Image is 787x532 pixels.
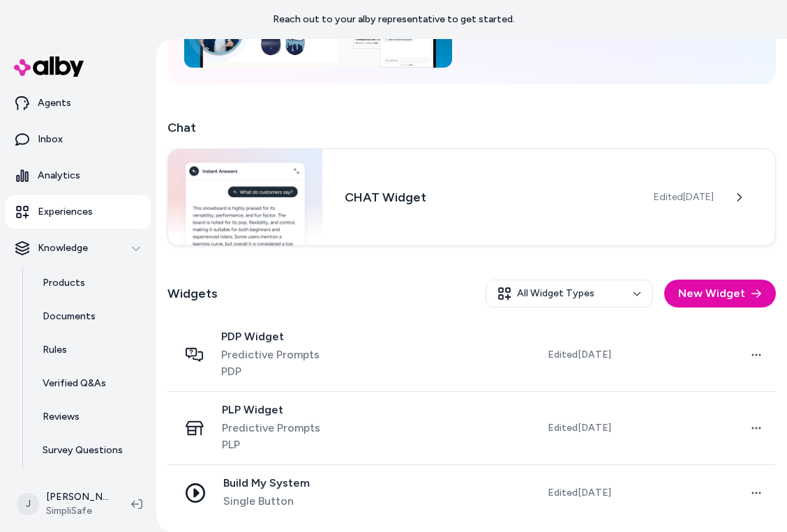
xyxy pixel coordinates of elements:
span: Build My System [223,476,310,490]
button: J[PERSON_NAME]SimpliSafe [8,482,120,526]
span: Edited [DATE] [654,190,714,204]
span: Predictive Prompts PDP [221,347,331,380]
a: Analytics [6,159,151,192]
a: Experiences [6,195,151,229]
p: Verified Q&As [43,377,106,390]
span: Predictive Prompts PLP [222,420,331,453]
a: Rules [29,333,151,367]
p: Rules [43,343,67,357]
p: Inbox [38,132,63,146]
a: Documents [29,300,151,333]
h2: Widgets [167,284,218,303]
a: Reviews [29,400,151,434]
p: Agents [38,96,71,110]
a: Verified Q&As [29,367,151,400]
p: Experiences [38,205,93,219]
span: J [17,493,39,515]
span: PLP Widget [222,403,331,417]
span: Edited [DATE] [548,421,611,435]
img: alby Logo [14,56,84,77]
span: Edited [DATE] [548,348,611,362]
span: PDP Widget [221,330,331,344]
p: Reach out to your alby representative to get started. [273,13,515,26]
a: Agents [6,86,151,120]
a: Inbox [6,123,151,156]
button: Knowledge [6,231,151,265]
button: All Widget Types [486,280,653,307]
button: New Widget [664,280,776,307]
span: Edited [DATE] [548,486,611,500]
span: Single Button [223,493,310,510]
img: Chat widget [168,149,322,245]
a: Chat widgetCHAT WidgetEdited[DATE] [167,149,776,246]
p: Products [43,276,85,290]
h3: CHAT Widget [345,188,631,207]
a: Survey Questions [29,434,151,467]
p: [PERSON_NAME] [46,490,109,504]
a: Products [29,266,151,300]
p: Reviews [43,410,80,424]
h2: Chat [167,118,776,137]
p: Analytics [38,169,80,183]
p: Documents [43,310,96,324]
p: Survey Questions [43,443,123,457]
p: Knowledge [38,241,88,255]
span: SimpliSafe [46,504,109,518]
